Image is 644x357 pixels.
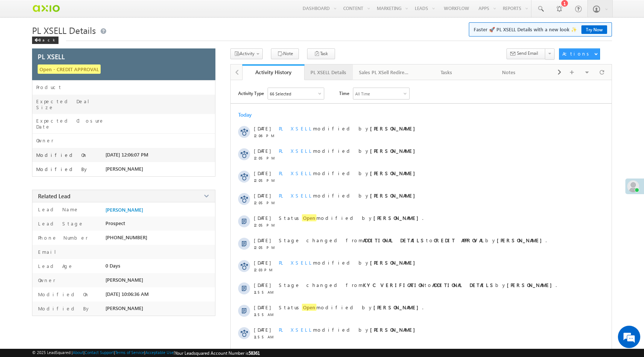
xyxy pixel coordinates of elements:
span: Send Email [517,50,538,57]
span: 11:55 AM [254,290,276,294]
span: PL XSELL Details [32,24,96,36]
a: Try Now [581,25,607,34]
span: modified by [279,170,419,176]
label: Modified On [36,152,88,158]
span: PL XSELL [279,125,313,132]
span: PL XSELL [279,148,313,154]
span: PL XSELL [279,170,313,176]
span: PL XSELL [38,52,65,61]
div: Tasks [422,68,471,77]
button: Activity [230,48,263,59]
span: 12:05 PM [254,178,276,183]
span: Status modified by . [279,214,423,221]
span: Time [339,88,349,99]
span: Activity [240,51,255,56]
span: Open [302,304,316,311]
span: Faster 🚀 PL XSELL Details with a new look ✨ [474,26,607,33]
strong: KYC VERIFICATION [363,282,424,288]
button: Task [307,48,335,59]
span: Activity Type [238,88,264,99]
a: Activity History [242,64,305,80]
div: Back [32,37,59,44]
label: Lead Name [36,206,79,212]
strong: [PERSON_NAME] [370,259,419,266]
span: Stage changed from to by . [279,282,557,288]
span: [DATE] [254,304,271,310]
span: 12:05 PM [254,156,276,160]
div: Notes [484,68,534,77]
label: Lead Stage [36,220,84,227]
span: [DATE] 10:06:36 AM [105,291,149,297]
div: Owner Changed,Status Changed,Stage Changed,Source Changed,Notes & 61 more.. [268,88,324,99]
span: 0 Days [105,263,120,269]
span: Status modified by . [279,304,423,311]
strong: [PERSON_NAME] [497,237,546,243]
div: Activity History [248,69,299,76]
span: Related Lead [38,192,70,200]
strong: [PERSON_NAME] [370,148,419,154]
div: Actions [562,50,592,57]
span: modified by [279,148,419,154]
a: Contact Support [85,350,114,355]
label: Modified By [36,166,89,172]
strong: [PERSON_NAME] [507,282,556,288]
button: Actions [559,48,600,60]
span: [DATE] [254,192,271,199]
button: Note [271,48,299,59]
strong: [PERSON_NAME] [370,326,419,333]
span: [DATE] [254,282,271,288]
div: Documents [546,68,596,77]
div: Today [238,111,262,118]
strong: [PERSON_NAME] [370,192,419,199]
label: Lead Age [36,263,73,269]
a: Notes [478,64,541,80]
div: PL XSELL Details [310,68,346,77]
span: [DATE] 12:06:07 PM [105,152,148,158]
span: [PERSON_NAME] [105,277,143,283]
span: Prospect [105,220,125,226]
span: [PERSON_NAME] [105,305,143,311]
span: [PHONE_NUMBER] [105,234,147,240]
span: [DATE] [254,215,271,221]
div: 66 Selected [270,91,291,96]
span: Stage changed from to by . [279,237,547,243]
span: modified by [279,125,419,132]
a: [PERSON_NAME] [105,207,143,213]
span: [DATE] [254,125,271,132]
label: Modified By [36,305,91,312]
span: 11:55 AM [254,312,276,317]
label: Email [36,249,62,255]
span: Open - CREDIT APPROVAL [38,64,101,74]
a: Acceptable Use [145,350,174,355]
label: Expected Deal Size [36,98,105,110]
span: modified by [279,326,419,333]
span: 12:05 PM [254,223,276,227]
span: PL XSELL [279,192,313,199]
a: Terms of Service [115,350,144,355]
label: Owner [36,138,54,143]
strong: ADDITIONAL DETAILS [432,282,495,288]
span: PL XSELL [279,326,313,333]
span: 12:05 PM [254,245,276,250]
span: 12:05 PM [254,200,276,205]
span: [DATE] [254,148,271,154]
span: [DATE] [254,259,271,266]
label: Owner [36,277,56,283]
span: modified by [279,192,419,199]
strong: [PERSON_NAME] [373,215,422,221]
span: 58361 [249,350,260,356]
span: [DATE] [254,326,271,333]
strong: [PERSON_NAME] [370,170,419,176]
span: modified by [279,259,419,266]
a: Tasks [416,64,478,80]
span: Open [302,214,316,221]
div: All Time [355,91,370,96]
label: Expected Closure Date [36,118,105,130]
strong: [PERSON_NAME] [370,125,419,132]
span: [DATE] [254,170,271,176]
span: Your Leadsquared Account Number is [175,350,260,356]
a: Documents [540,64,603,80]
span: © 2025 LeadSquared | | | | | [32,350,260,356]
img: Custom Logo [32,2,60,15]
